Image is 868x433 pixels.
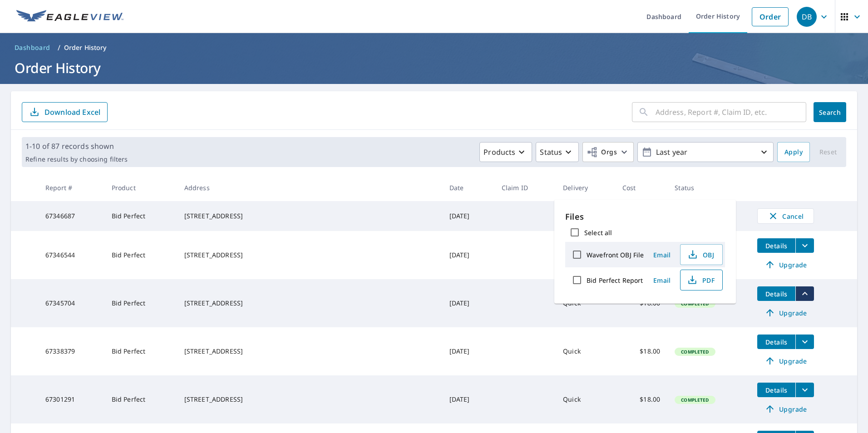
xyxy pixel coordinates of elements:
[104,201,177,231] td: Bid Perfect
[16,10,123,24] img: EV Logo
[565,211,725,223] p: Files
[184,251,435,260] div: [STREET_ADDRESS]
[795,286,814,301] button: filesDropdownBtn-67345704
[757,383,795,397] button: detailsBtn-67301291
[652,144,759,160] p: Last year
[25,155,128,163] p: Refine results by choosing filters
[184,299,435,308] div: [STREET_ADDRESS]
[795,383,814,397] button: filesDropdownBtn-67301291
[44,107,100,117] p: Download Excel
[795,238,814,253] button: filesDropdownBtn-67346544
[104,327,177,375] td: Bid Perfect
[680,244,723,265] button: OBJ
[442,174,494,201] th: Date
[104,231,177,279] td: Bid Perfect
[676,349,714,355] span: Completed
[757,286,795,301] button: detailsBtn-67345704
[442,279,494,327] td: [DATE]
[22,102,108,122] button: Download Excel
[651,276,673,285] span: Email
[25,141,128,152] p: 1-10 of 87 records shown
[38,174,104,201] th: Report #
[757,335,795,349] button: detailsBtn-67338379
[104,279,177,327] td: Bid Perfect
[763,290,790,298] span: Details
[11,40,857,55] nav: breadcrumb
[536,142,579,162] button: Status
[757,305,814,320] a: Upgrade
[556,174,615,201] th: Delivery
[757,208,814,224] button: Cancel
[587,251,644,259] label: Wavefront OBJ File
[763,355,809,366] span: Upgrade
[587,147,617,158] span: Orgs
[442,201,494,231] td: [DATE]
[556,375,615,423] td: Quick
[763,259,809,270] span: Upgrade
[184,347,435,356] div: [STREET_ADDRESS]
[540,147,562,157] p: Status
[177,174,442,201] th: Address
[479,142,532,162] button: Products
[757,402,814,416] a: Upgrade
[797,7,817,27] div: DB
[184,395,435,404] div: [STREET_ADDRESS]
[763,403,809,414] span: Upgrade
[763,338,790,346] span: Details
[647,273,676,287] button: Email
[442,327,494,375] td: [DATE]
[784,147,803,158] span: Apply
[757,238,795,253] button: detailsBtn-67346544
[763,386,790,394] span: Details
[821,108,839,117] span: Search
[11,40,54,55] a: Dashboard
[676,300,714,307] span: Completed
[104,174,177,201] th: Product
[38,375,104,423] td: 67301291
[686,249,715,260] span: OBJ
[38,327,104,375] td: 67338379
[676,397,714,403] span: Completed
[11,59,857,77] h1: Order History
[615,174,667,201] th: Cost
[767,211,804,221] span: Cancel
[814,102,846,122] button: Search
[637,142,774,162] button: Last year
[15,43,50,52] span: Dashboard
[680,270,723,290] button: PDF
[58,42,60,53] li: /
[757,257,814,272] a: Upgrade
[686,275,715,285] span: PDF
[615,375,667,423] td: $18.00
[752,7,789,26] a: Order
[104,375,177,423] td: Bid Perfect
[651,251,673,259] span: Email
[38,231,104,279] td: 67346544
[763,241,790,250] span: Details
[556,327,615,375] td: Quick
[587,276,643,285] label: Bid Perfect Report
[763,307,809,318] span: Upgrade
[757,354,814,368] a: Upgrade
[584,228,612,237] label: Select all
[795,335,814,349] button: filesDropdownBtn-67338379
[184,212,435,221] div: [STREET_ADDRESS]
[615,327,667,375] td: $18.00
[64,43,107,52] p: Order History
[38,201,104,231] td: 67346687
[494,174,556,201] th: Claim ID
[667,174,750,201] th: Status
[442,231,494,279] td: [DATE]
[483,147,515,157] p: Products
[647,248,676,262] button: Email
[656,99,806,125] input: Address, Report #, Claim ID, etc.
[442,375,494,423] td: [DATE]
[38,279,104,327] td: 67345704
[777,142,810,162] button: Apply
[582,142,634,162] button: Orgs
